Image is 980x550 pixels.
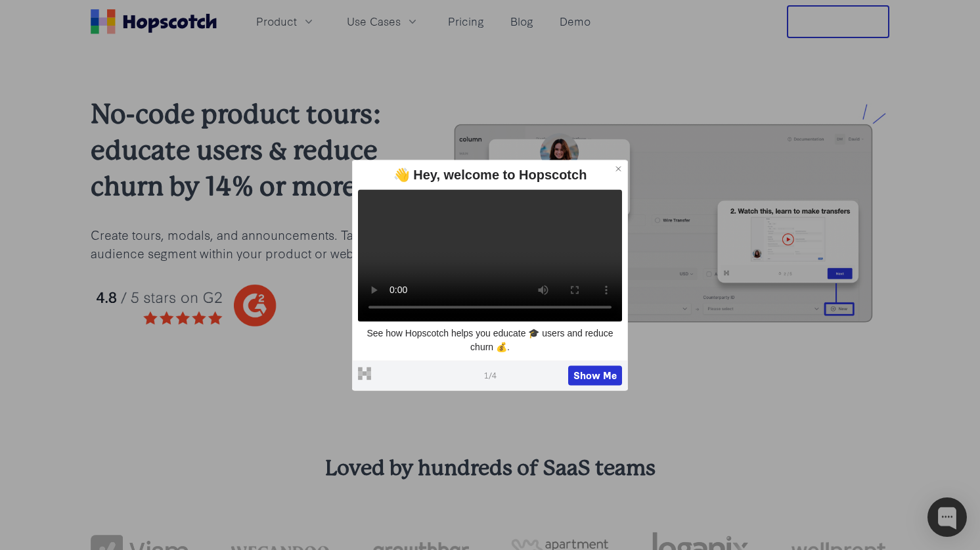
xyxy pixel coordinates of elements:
a: Home [91,9,217,34]
span: 1 / 4 [484,369,497,381]
a: Blog [505,11,539,32]
span: Use Cases [347,13,401,30]
div: 👋 Hey, welcome to Hopscotch [358,166,622,184]
img: hopscotch g2 [91,278,399,334]
a: Demo [554,11,596,32]
p: Create tours, modals, and announcements. Target any audience segment within your product or website. [91,225,399,262]
button: Show Me [568,365,622,385]
button: Product [248,11,323,32]
button: Free Trial [787,5,889,38]
h3: Loved by hundreds of SaaS teams [91,454,889,483]
img: hopscotch product tours for saas businesses [441,103,889,342]
button: Use Cases [339,11,427,32]
span: Product [256,13,297,30]
p: See how Hopscotch helps you educate 🎓 users and reduce churn 💰. [358,327,622,355]
h2: No-code product tours: educate users & reduce churn by 14% or more [91,96,399,204]
a: Pricing [443,11,489,32]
